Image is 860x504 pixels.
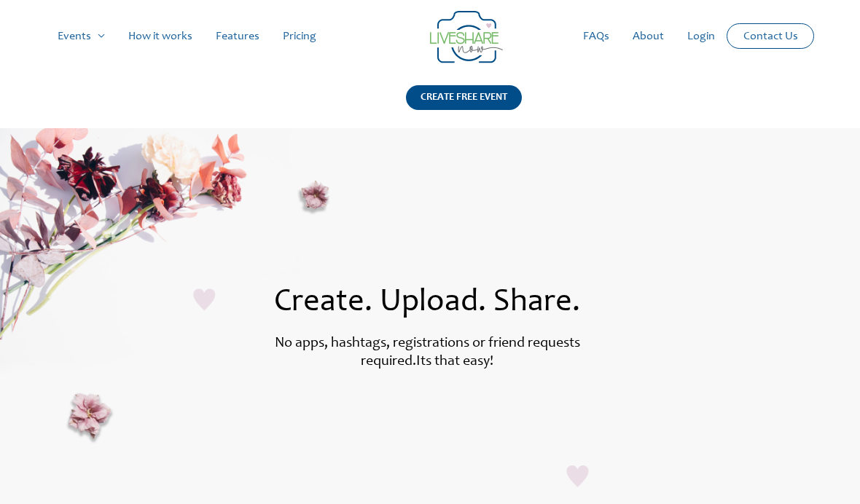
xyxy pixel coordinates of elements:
a: Contact Us [732,24,810,48]
nav: Site Navigation [26,13,834,60]
a: Login [676,13,727,60]
a: CREATE FREE EVENT [406,85,522,128]
a: FAQs [571,13,621,60]
img: LiveShare logo - Capture & Share Event Memories [430,11,503,63]
span: Create. Upload. Share. [274,287,580,319]
label: Its that easy! [416,355,493,369]
div: CREATE FREE EVENT [406,85,522,110]
a: Features [204,13,271,60]
a: Events [46,13,117,60]
a: How it works [117,13,204,60]
a: About [621,13,676,60]
label: No apps, hashtags, registrations or friend requests required. [275,336,580,369]
a: Pricing [271,13,328,60]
